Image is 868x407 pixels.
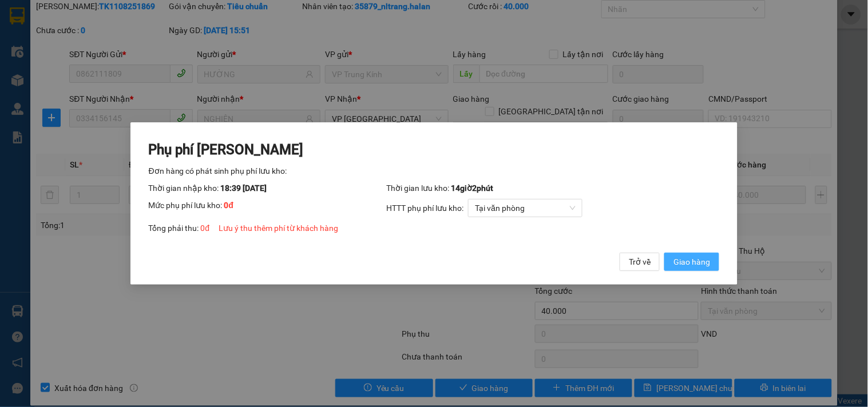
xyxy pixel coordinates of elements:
[149,182,387,194] div: Thời gian nhập kho:
[221,183,267,193] span: 18:39 [DATE]
[664,253,719,271] button: Giao hàng
[475,199,576,217] span: Tại văn phòng
[629,256,651,268] span: Trở về
[149,199,387,217] div: Mức phụ phí lưu kho:
[224,201,234,210] span: 0 đ
[149,222,720,234] div: Tổng phải thu:
[673,256,710,268] span: Giao hàng
[219,224,338,233] span: Lưu ý thu thêm phí từ khách hàng
[149,142,304,158] span: Phụ phí [PERSON_NAME]
[201,224,210,233] span: 0 đ
[149,165,720,177] div: Đơn hàng có phát sinh phụ phí lưu kho:
[386,199,719,217] div: HTTT phụ phí lưu kho:
[620,253,660,271] button: Trở về
[386,182,719,194] div: Thời gian lưu kho:
[451,183,493,193] span: 14 giờ 2 phút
